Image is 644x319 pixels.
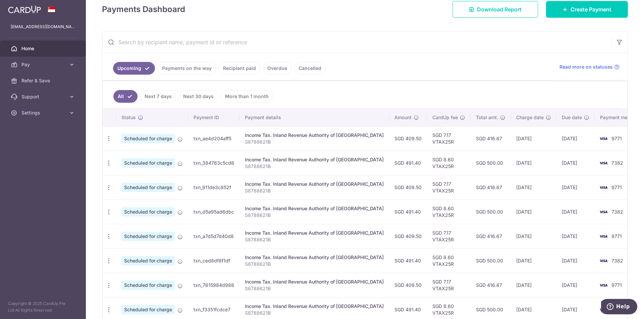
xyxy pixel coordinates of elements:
[556,273,595,297] td: [DATE]
[121,232,175,241] span: Scheduled for charge
[471,248,511,273] td: SGD 500.00
[245,310,384,316] p: S8788621B
[597,183,610,191] img: Bank Card
[389,126,427,151] td: SGD 409.50
[121,134,175,143] span: Scheduled for charge
[556,224,595,248] td: [DATE]
[245,132,384,139] div: Income Tax. Inland Revenue Authority of [GEOGRAPHIC_DATA]
[471,200,511,224] td: SGD 500.00
[188,200,239,224] td: txn_d5a95ad6dbc
[21,61,66,68] span: Pay
[245,303,384,310] div: Income Tax. Inland Revenue Authority of [GEOGRAPHIC_DATA]
[471,126,511,151] td: SGD 416.67
[121,158,175,168] span: Scheduled for charge
[245,230,384,236] div: Income Tax. Inland Revenue Authority of [GEOGRAPHIC_DATA]
[427,151,471,175] td: SGD 8.60 VTAX25R
[121,256,175,265] span: Scheduled for charge
[471,175,511,200] td: SGD 416.67
[511,175,556,200] td: [DATE]
[245,278,384,285] div: Income Tax. Inland Revenue Authority of [GEOGRAPHIC_DATA]
[245,187,384,194] p: S8788621B
[188,126,239,151] td: txn_ae4d204aff5
[611,258,623,263] span: 7382
[389,273,427,297] td: SGD 409.50
[121,281,175,290] span: Scheduled for charge
[427,248,471,273] td: SGD 8.60 VTAX25R
[21,77,66,84] span: Refer & Save
[394,114,412,121] span: Amount
[188,273,239,297] td: txn_7615984d988
[511,273,556,297] td: [DATE]
[597,135,610,143] img: Bank Card
[8,5,41,13] img: CardUp
[476,114,498,121] span: Total amt.
[597,281,610,289] img: Bank Card
[611,282,622,288] span: 9771
[179,90,218,103] a: Next 30 days
[245,236,384,243] p: S8788621B
[611,136,622,141] span: 9771
[245,181,384,187] div: Income Tax. Inland Revenue Authority of [GEOGRAPHIC_DATA]
[121,183,175,192] span: Scheduled for charge
[389,151,427,175] td: SGD 491.40
[121,207,175,217] span: Scheduled for charge
[245,261,384,267] p: S8788621B
[113,90,138,103] a: All
[511,151,556,175] td: [DATE]
[611,160,623,166] span: 7382
[471,151,511,175] td: SGD 500.00
[559,64,613,70] span: Read more on statuses
[140,90,176,103] a: Next 7 days
[245,212,384,219] p: S8788621B
[427,224,471,248] td: SGD 7.17 VTAX25R
[427,200,471,224] td: SGD 8.60 VTAX25R
[432,114,458,121] span: CardUp fee
[562,114,582,121] span: Due date
[556,151,595,175] td: [DATE]
[389,200,427,224] td: SGD 491.40
[511,224,556,248] td: [DATE]
[245,163,384,170] p: S8788621B
[597,257,610,265] img: Bank Card
[11,23,75,30] p: [EMAIL_ADDRESS][DOMAIN_NAME]
[511,126,556,151] td: [DATE]
[556,175,595,200] td: [DATE]
[611,209,623,215] span: 7382
[263,62,291,75] a: Overdue
[158,62,216,75] a: Payments on the way
[294,62,326,75] a: Cancelled
[245,254,384,261] div: Income Tax. Inland Revenue Authority of [GEOGRAPHIC_DATA]
[389,248,427,273] td: SGD 491.40
[188,151,239,175] td: txn_384763c5cd8
[245,139,384,145] p: S8788621B
[188,248,239,273] td: txn_ced8df8f1df
[556,248,595,273] td: [DATE]
[113,62,155,75] a: Upcoming
[597,232,610,240] img: Bank Card
[546,1,628,18] a: Create Payment
[597,208,610,216] img: Bank Card
[471,273,511,297] td: SGD 416.67
[121,114,136,121] span: Status
[221,90,273,103] a: More than 1 month
[245,285,384,292] p: S8788621B
[477,5,522,13] span: Download Report
[188,224,239,248] td: txn_a7d5d7d40d8
[21,109,66,116] span: Settings
[245,205,384,212] div: Income Tax. Inland Revenue Authority of [GEOGRAPHIC_DATA]
[21,93,66,100] span: Support
[427,126,471,151] td: SGD 7.17 VTAX25R
[102,31,611,53] input: Search by recipient name, payment id or reference
[245,156,384,163] div: Income Tax. Inland Revenue Authority of [GEOGRAPHIC_DATA]
[219,62,260,75] a: Recipient paid
[559,64,620,70] a: Read more on statuses
[597,159,610,167] img: Bank Card
[597,306,610,314] img: Bank Card
[611,233,622,239] span: 9771
[102,3,185,15] h4: Payments Dashboard
[556,200,595,224] td: [DATE]
[571,5,611,13] span: Create Payment
[121,305,175,314] span: Scheduled for charge
[389,175,427,200] td: SGD 409.50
